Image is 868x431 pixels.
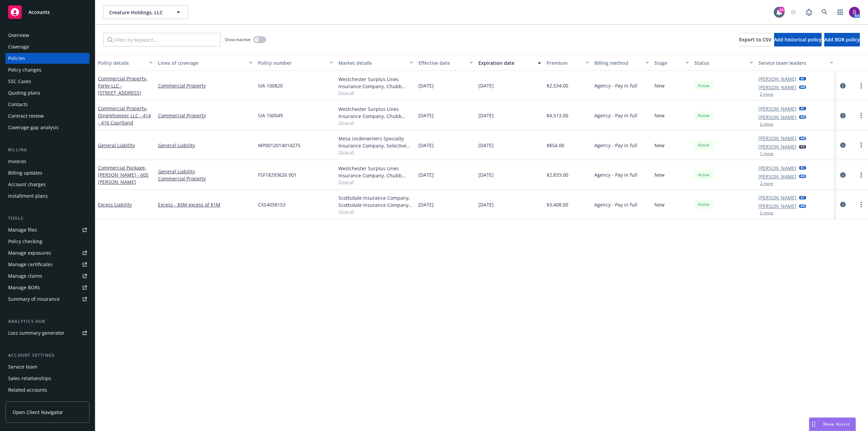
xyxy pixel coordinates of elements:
[416,55,476,71] button: Effective date
[594,112,637,119] span: Agency - Pay in full
[5,76,90,87] a: SSC Cases
[5,41,90,52] a: Coverage
[654,171,665,178] span: New
[547,82,568,89] span: $2,534.00
[809,417,856,431] button: Nova Assist
[5,224,90,235] a: Manage files
[158,175,253,182] a: Commercial Property
[8,64,41,75] div: Policy changes
[818,5,831,19] a: Search
[98,142,135,149] a: General Liability
[839,200,847,209] a: circleInformation
[158,168,253,175] a: General Liability
[8,361,37,372] div: Service team
[255,55,335,71] button: Policy number
[824,36,860,43] span: Add BOR policy
[739,36,771,43] span: Export to CSV
[654,82,665,89] span: New
[338,135,413,149] div: Mesa Underwriters Specialty Insurance Company, Selective Insurance Group, RT Specialty Insurance ...
[809,418,818,431] div: Drag to move
[98,164,149,185] a: Commercial Package
[5,146,90,153] div: Billing
[5,64,90,75] a: Policy changes
[8,30,29,41] div: Overview
[8,41,29,52] div: Coverage
[857,82,865,90] a: more
[5,248,90,258] a: Manage exposures
[758,59,826,66] div: Service team leaders
[774,33,822,46] button: Add historical policy
[547,201,568,208] span: $3,408.00
[8,271,42,281] div: Manage claims
[8,248,51,258] div: Manage exposures
[739,33,771,46] button: Export to CSV
[418,171,434,178] span: [DATE]
[758,194,796,201] a: [PERSON_NAME]
[5,271,90,281] a: Manage claims
[98,164,149,185] span: - [PERSON_NAME] - 605 [PERSON_NAME]
[760,152,773,156] button: 1 more
[758,84,796,91] a: [PERSON_NAME]
[654,59,682,66] div: Stage
[418,59,466,66] div: Effective date
[478,59,534,66] div: Expiration date
[258,201,285,208] span: CXS4058153
[478,171,494,178] span: [DATE]
[8,294,60,305] div: Summary of insurance
[654,201,665,208] span: New
[833,5,847,19] a: Switch app
[544,55,592,71] button: Premium
[98,105,151,126] a: Commercial Property
[8,53,25,64] div: Policies
[5,53,90,64] a: Policies
[5,3,90,22] a: Accounts
[258,171,297,178] span: FSF18293626 001
[336,55,416,71] button: Market details
[5,99,90,110] a: Contacts
[418,112,434,119] span: [DATE]
[95,55,155,71] button: Policy details
[8,122,59,133] div: Coverage gap analysis
[5,168,90,178] a: Billing updates
[5,179,90,190] a: Account charges
[258,59,325,66] div: Policy number
[98,201,132,208] a: Excess Liability
[338,149,413,155] span: Show all
[478,201,494,208] span: [DATE]
[760,92,773,96] button: 2 more
[654,112,665,119] span: New
[5,373,90,384] a: Sales relationships
[338,59,406,66] div: Market details
[225,37,251,42] span: Show inactive
[8,236,42,247] div: Policy checking
[478,142,494,149] span: [DATE]
[594,82,637,89] span: Agency - Pay in full
[338,209,413,214] span: Show all
[5,352,90,359] div: Account settings
[778,7,785,13] div: 16
[8,282,40,293] div: Manage BORs
[839,171,847,179] a: circleInformation
[824,33,860,46] button: Add BOR policy
[338,194,413,209] div: Scottsdale Insurance Company, Scottsdale Insurance Company (Nationwide), RT Specialty Insurance S...
[5,385,90,395] a: Related accounts
[338,105,413,120] div: Westchester Surplus Lines Insurance Company, Chubb Group, Amwins
[103,33,221,46] input: Filter by keyword...
[592,55,652,71] button: Billing method
[5,328,90,338] a: Loss summary generator
[478,112,494,119] span: [DATE]
[758,164,796,172] a: [PERSON_NAME]
[8,224,37,235] div: Manage files
[109,9,168,16] span: Creature Holdings, LLC
[158,112,253,119] a: Commercial Property
[787,5,800,19] a: Start snowing
[5,282,90,293] a: Manage BORs
[839,82,847,90] a: circleInformation
[8,111,44,121] div: Contract review
[98,59,145,66] div: Policy details
[654,142,665,149] span: New
[418,82,434,89] span: [DATE]
[5,294,90,305] a: Summary of insurance
[758,143,796,150] a: [PERSON_NAME]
